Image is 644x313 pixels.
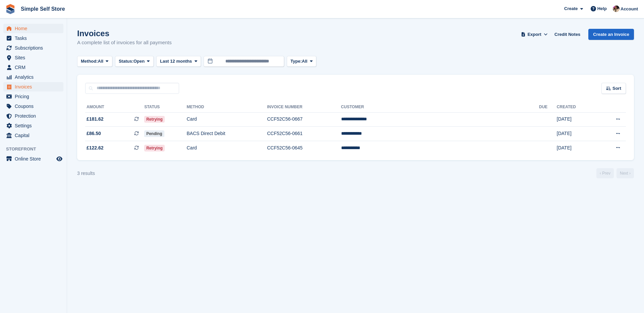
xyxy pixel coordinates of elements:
[595,168,635,178] nav: Page
[3,154,63,164] a: menu
[557,127,597,141] td: [DATE]
[15,53,55,62] span: Sites
[144,130,164,137] span: Pending
[287,56,316,67] button: Type: All
[98,58,104,65] span: All
[77,170,95,177] div: 3 results
[588,29,634,40] a: Create an Invoice
[15,92,55,101] span: Pricing
[3,121,63,130] a: menu
[15,121,55,130] span: Settings
[3,53,63,62] a: menu
[77,29,172,38] h1: Invoices
[564,5,578,12] span: Create
[55,155,63,163] a: Preview store
[3,43,63,53] a: menu
[18,3,68,14] a: Simple Self Store
[3,24,63,33] a: menu
[3,63,63,72] a: menu
[15,72,55,82] span: Analytics
[3,82,63,91] a: menu
[613,5,620,12] img: Scott McCutcheon
[15,43,55,53] span: Subscriptions
[87,130,101,137] span: £86.50
[85,102,144,113] th: Amount
[156,56,201,67] button: Last 12 months
[528,31,541,38] span: Export
[539,102,557,113] th: Due
[187,102,267,113] th: Method
[3,34,63,43] a: menu
[115,56,154,67] button: Status: Open
[3,92,63,101] a: menu
[557,141,597,155] td: [DATE]
[77,39,172,47] p: A complete list of invoices for all payments
[133,58,145,65] span: Open
[267,112,341,127] td: CCF52C56-0667
[302,58,308,65] span: All
[341,102,539,113] th: Customer
[15,131,55,140] span: Capital
[15,63,55,72] span: CRM
[3,102,63,111] a: menu
[621,6,638,12] span: Account
[557,102,597,113] th: Created
[144,145,165,151] span: Retrying
[15,34,55,43] span: Tasks
[3,72,63,82] a: menu
[267,141,341,155] td: CCF52C56-0645
[597,5,607,12] span: Help
[119,58,133,65] span: Status:
[520,29,549,40] button: Export
[3,131,63,140] a: menu
[6,146,67,152] span: Storefront
[77,56,112,67] button: Method: All
[3,111,63,121] a: menu
[15,111,55,121] span: Protection
[267,102,341,113] th: Invoice Number
[15,102,55,111] span: Coupons
[15,154,55,164] span: Online Store
[267,127,341,141] td: CCF52C56-0661
[15,82,55,91] span: Invoices
[612,85,621,92] span: Sort
[87,144,104,151] span: £122.62
[15,24,55,33] span: Home
[596,168,614,178] a: Previous
[552,29,583,40] a: Credit Notes
[81,58,98,65] span: Method:
[144,116,165,123] span: Retrying
[160,58,192,65] span: Last 12 months
[5,4,15,14] img: stora-icon-8386f47178a22dfd0bd8f6a31ec36ba5ce8667c1dd55bd0f319d3a0aa187defe.svg
[616,168,634,178] a: Next
[144,102,186,113] th: Status
[290,58,302,65] span: Type:
[187,112,267,127] td: Card
[187,141,267,155] td: Card
[87,116,104,123] span: £181.62
[557,112,597,127] td: [DATE]
[187,127,267,141] td: BACS Direct Debit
